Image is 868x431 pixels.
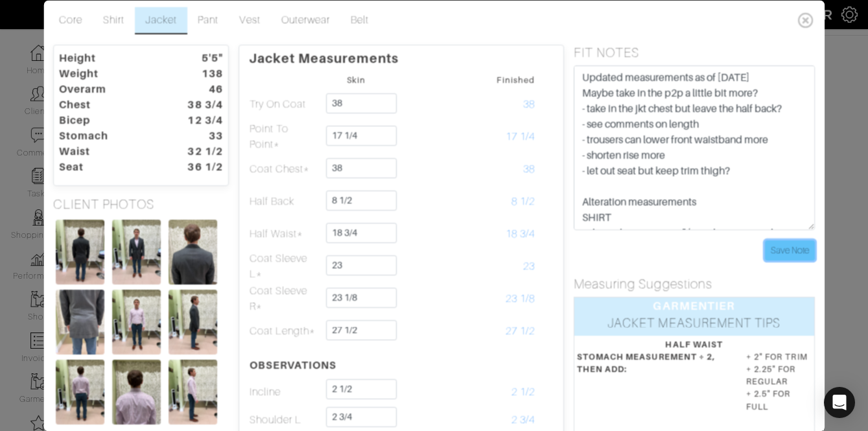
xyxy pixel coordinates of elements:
[249,315,321,347] td: Coat Length*
[497,75,535,85] small: Finished
[506,131,535,143] span: 17 1/4
[574,45,815,60] h5: FIT NOTES
[736,351,821,413] dd: + 2" FOR TRIM + 2.25" FOR REGULAR + 2.5" FOR FULL
[506,325,535,337] span: 27 1/2
[249,121,321,153] td: Point To Point*
[567,351,736,418] dt: STOMACH MEASUREMENT ÷ 2, THEN ADD:
[511,387,535,399] span: 2 1/2
[172,144,233,159] dt: 32 1/2
[574,314,814,336] div: JACKET MEASUREMENT TIPS
[249,88,321,121] td: Try On Coat
[249,250,321,283] td: Coat Sleeve L*
[511,196,535,207] span: 8 1/2
[172,82,233,97] dt: 46
[341,7,380,34] a: Belt
[574,65,815,230] textarea: ORIGINAL - JKT SPECIAL INSTRUCTIONS Raise armhole 1/4" Taper sleeve bicep - 3/4" Taper sleeve end...
[506,293,535,305] span: 23 1/8
[53,196,229,212] h5: CLIENT PHOTOS
[49,7,93,34] a: Core
[249,185,321,218] td: Half Back
[347,75,366,85] small: Skin
[49,66,172,82] dt: Weight
[249,153,321,185] td: Coat Chest*
[172,97,233,113] dt: 38 3/4
[506,228,535,240] span: 18 3/4
[574,276,815,292] h5: Measuring Suggestions
[172,113,233,128] dt: 12 3/4
[49,51,172,66] dt: Height
[523,163,535,175] span: 38
[172,66,233,82] dt: 138
[824,387,855,418] div: Open Intercom Messenger
[172,159,233,175] dt: 36 1/2
[271,7,340,34] a: Outerwear
[523,261,535,272] span: 23
[172,128,233,144] dt: 33
[169,290,217,355] img: uiNeU39sLRvCSRiD4o76fhhu
[169,220,217,285] img: zSQrYboHEY92zB36cicjKzHY
[523,99,535,110] span: 38
[577,338,812,351] div: HALF WAIST
[49,144,172,159] dt: Waist
[112,360,161,425] img: 1vgFVPh3EEreoL84ZksH7DoT
[56,360,104,425] img: ZnHMjSLJrbCQwmtLQAWwMkEF
[574,297,814,314] div: GARMENTIER
[56,220,104,285] img: gfBTkHhhJQADZvdQ3AoT2GgD
[172,51,233,66] dt: 5'5"
[112,220,161,285] img: gNvBQghGNfGyvrdkAoms7H2f
[56,290,104,355] img: EgSDJhRP1NkUd6GLrM3maDDb
[112,290,161,355] img: MAom5sT89SBsgJL2UY5jNLac
[49,128,172,144] dt: Stomach
[93,7,135,34] a: Shirt
[249,283,321,315] td: Coat Sleeve R*
[229,7,271,34] a: Vest
[49,113,172,128] dt: Bicep
[49,97,172,113] dt: Chest
[188,7,229,34] a: Pant
[511,415,535,426] span: 2 3/4
[249,218,321,250] td: Half Waist*
[249,347,321,379] th: OBSERVATIONS
[135,7,187,34] a: Jacket
[49,159,172,175] dt: Seat
[49,82,172,97] dt: Overarm
[765,240,815,261] input: Save Note
[249,379,321,406] td: Incline
[169,360,217,425] img: qTPK1LgdLHwEAzgdtNgssXZz
[249,45,554,66] p: Jacket Measurements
